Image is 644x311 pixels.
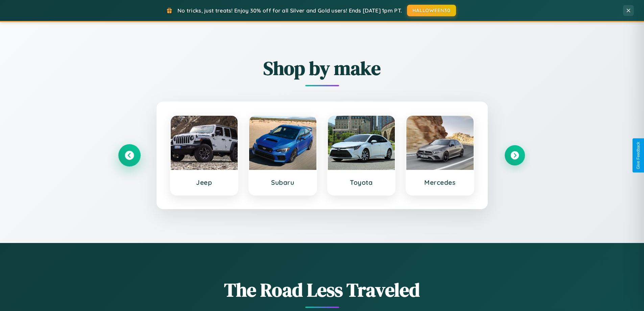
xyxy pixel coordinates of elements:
[636,142,641,169] div: Give Feedback
[335,178,388,186] h3: Toyota
[256,178,310,186] h3: Subaru
[119,55,525,81] h2: Shop by make
[177,178,231,186] h3: Jeep
[119,277,525,303] h1: The Road Less Traveled
[413,178,467,186] h3: Mercedes
[407,5,456,16] button: HALLOWEEN30
[177,7,402,14] span: No tricks, just treats! Enjoy 30% off for all Silver and Gold users! Ends [DATE] 1pm PT.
